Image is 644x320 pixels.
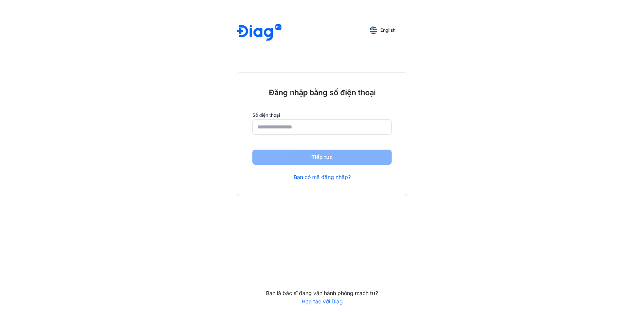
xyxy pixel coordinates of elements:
[252,113,392,118] label: Số điện thoại
[237,290,407,297] div: Bạn là bác sĩ đang vận hành phòng mạch tư?
[370,26,377,34] img: English
[237,24,282,42] img: logo
[364,24,401,36] button: English
[380,28,395,33] span: English
[252,150,392,165] button: Tiếp tục
[237,298,407,305] a: Hợp tác với Diag
[252,88,392,97] div: Đăng nhập bằng số điện thoại
[294,174,351,181] a: Bạn có mã đăng nhập?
